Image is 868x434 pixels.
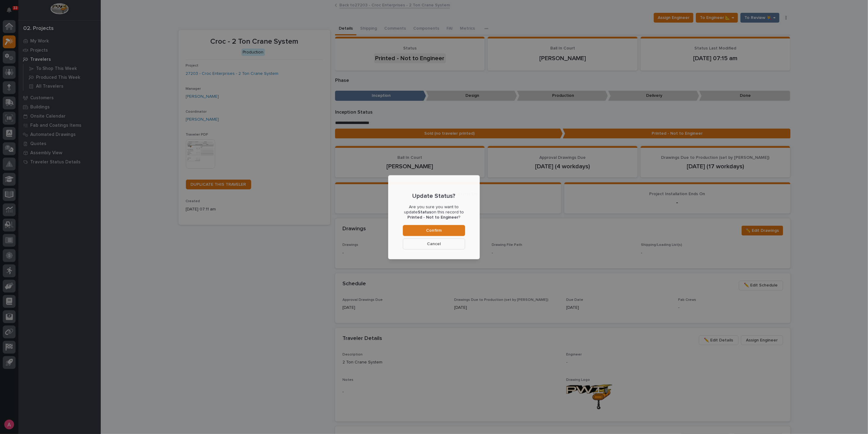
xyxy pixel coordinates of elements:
[413,192,456,200] p: Update Status?
[408,215,459,220] b: Printed - Not to Engineer
[418,210,431,214] b: Status
[403,205,465,220] p: Are you sure you want to update on this record to ?
[403,225,465,236] button: Confirm
[403,238,465,249] button: Cancel
[427,241,441,246] span: Cancel
[426,228,442,233] span: Confirm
